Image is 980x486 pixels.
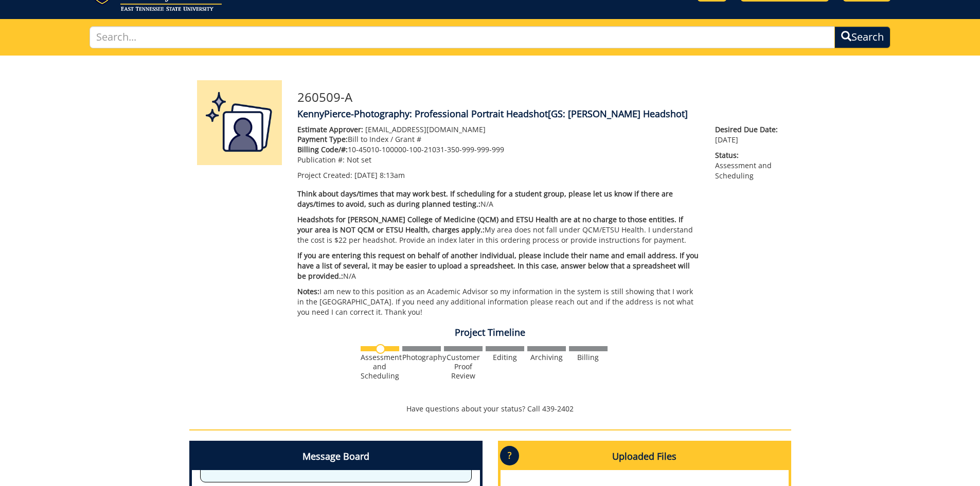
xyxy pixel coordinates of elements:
[548,107,688,120] span: [GS: [PERSON_NAME] Headshot]
[527,353,566,362] div: Archiving
[486,353,524,362] div: Editing
[297,91,783,104] h3: 260509-A
[297,189,673,209] span: Think about days/times that may work best. If scheduling for a student group, please let us know ...
[297,124,363,134] span: Estimate Approver:
[297,145,700,155] p: 10-45010-100000-100-21031-350-999-999-999
[347,155,371,165] span: Not set
[90,26,835,48] input: Search...
[715,150,783,160] span: Status:
[189,328,791,338] h4: Project Timeline
[376,344,385,354] img: no
[297,286,319,296] span: Notes:
[297,214,700,245] p: My area does not fall under QCM/ETSU Health. I understand the cost is $22 per headshot. Provide a...
[297,214,683,235] span: Headshots for [PERSON_NAME] College of Medicine (QCM) and ETSU Health are at no charge to those e...
[297,124,700,135] p: [EMAIL_ADDRESS][DOMAIN_NAME]
[501,443,789,470] h4: Uploaded Files
[297,250,699,281] span: If you are entering this request on behalf of another individual, please include their name and e...
[715,124,783,135] span: Desired Due Date:
[297,170,352,180] span: Project Created:
[297,250,700,281] p: N/A
[354,170,405,180] span: [DATE] 8:13am
[297,155,345,165] span: Publication #:
[444,353,483,381] div: Customer Proof Review
[297,134,700,145] p: Bill to Index / Grant #
[361,353,399,381] div: Assessment and Scheduling
[197,80,282,165] img: Product featured image
[189,404,791,414] p: Have questions about your status? Call 439-2402
[569,353,608,362] div: Billing
[297,189,700,209] p: N/A
[500,446,519,465] p: ?
[192,443,480,470] h4: Message Board
[297,109,783,119] h4: KennyPierce-Photography: Professional Portrait Headshot
[297,286,700,317] p: I am new to this position as an Academic Advisor so my information in the system is still showing...
[402,353,441,362] div: Photography
[297,134,348,144] span: Payment Type:
[715,150,783,181] p: Assessment and Scheduling
[297,145,348,154] span: Billing Code/#:
[834,26,890,48] button: Search
[715,124,783,145] p: [DATE]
